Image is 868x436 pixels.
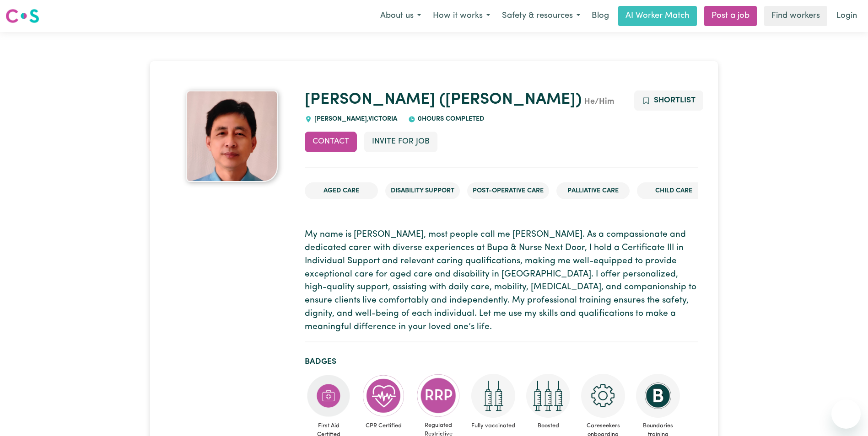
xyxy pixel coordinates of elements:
[361,374,405,418] img: Care and support worker has completed CPR Certification
[526,374,570,418] img: Care and support worker has received booster dose of COVID-19 vaccination
[360,418,407,434] span: CPR Certified
[556,182,630,200] li: Palliative care
[312,116,397,122] span: [PERSON_NAME] , Victoria
[305,182,378,200] li: Aged Care
[469,418,517,434] span: Fully vaccinated
[5,8,39,24] img: Careseekers logo
[582,98,615,106] span: He/Him
[496,6,586,26] button: Safety & resources
[186,90,278,182] img: HAI PENG (Eric)
[5,5,39,27] a: Careseekers logo
[581,374,625,418] img: CS Academy: Careseekers Onboarding course completed
[704,6,757,26] a: Post a job
[618,6,697,26] a: AI Worker Match
[636,374,680,418] img: CS Academy: Boundaries in care and support work course completed
[586,6,615,26] a: Blog
[637,182,710,200] li: Child care
[307,374,350,418] img: Care and support worker has completed First Aid Certification
[374,6,427,26] button: About us
[305,92,582,108] a: [PERSON_NAME] ([PERSON_NAME])
[831,6,863,26] a: Login
[467,182,549,200] li: Post-operative care
[471,374,515,418] img: Care and support worker has received 2 doses of COVID-19 vaccine
[416,374,460,417] img: CS Academy: Regulated Restrictive Practices course completed
[634,90,703,111] button: Add to shortlist
[415,116,484,122] span: 0 hours completed
[305,357,697,367] h2: Badges
[385,182,460,200] li: Disability Support
[305,132,357,152] button: Contact
[427,6,496,26] button: How it works
[170,90,294,182] a: HAI PENG (Eric)'s profile picture'
[305,229,697,334] p: My name is [PERSON_NAME], most people call me [PERSON_NAME]. As a compassionate and dedicated car...
[364,132,437,152] button: Invite for Job
[764,6,827,26] a: Find workers
[831,399,861,429] iframe: Button to launch messaging window
[654,96,695,104] span: Shortlist
[524,418,572,434] span: Boosted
